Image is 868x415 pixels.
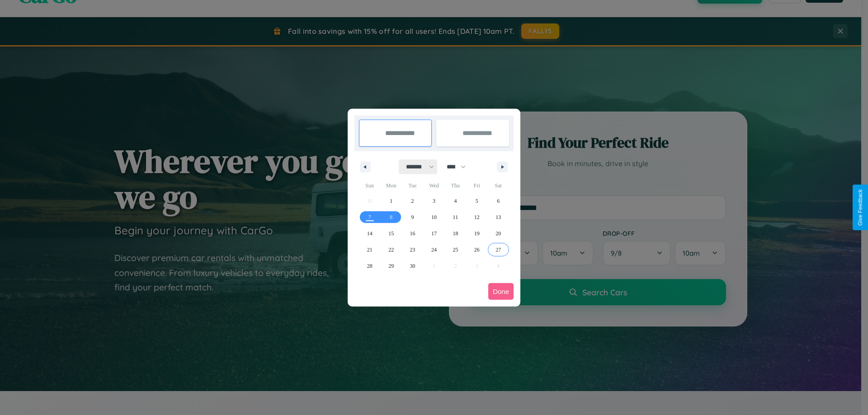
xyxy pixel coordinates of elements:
[367,225,373,242] span: 14
[388,242,394,258] span: 22
[857,189,863,226] div: Give Feedback
[453,242,458,258] span: 25
[445,193,466,209] button: 4
[445,209,466,225] button: 11
[474,242,480,258] span: 26
[367,242,373,258] span: 21
[474,225,480,242] span: 19
[390,193,392,209] span: 1
[476,193,478,209] span: 5
[411,209,414,225] span: 9
[445,178,466,193] span: Thu
[466,209,487,225] button: 12
[380,258,401,274] button: 29
[359,209,380,225] button: 7
[359,178,380,193] span: Sun
[495,225,501,242] span: 20
[431,225,437,242] span: 17
[410,242,415,258] span: 23
[402,242,423,258] button: 23
[445,225,466,242] button: 18
[423,193,444,209] button: 3
[380,209,401,225] button: 8
[359,258,380,274] button: 28
[402,193,423,209] button: 2
[380,242,401,258] button: 22
[402,178,423,193] span: Tue
[402,225,423,242] button: 16
[488,209,509,225] button: 13
[411,193,414,209] span: 2
[466,178,487,193] span: Fri
[367,258,373,274] span: 28
[488,193,509,209] button: 6
[423,209,444,225] button: 10
[466,242,487,258] button: 26
[454,193,457,209] span: 4
[488,283,514,300] button: Done
[359,225,380,242] button: 14
[433,193,435,209] span: 3
[423,225,444,242] button: 17
[445,242,466,258] button: 25
[388,225,394,242] span: 15
[368,209,371,225] span: 7
[466,225,487,242] button: 19
[402,258,423,274] button: 30
[431,242,437,258] span: 24
[497,193,500,209] span: 6
[410,258,415,274] span: 30
[380,178,401,193] span: Mon
[388,258,394,274] span: 29
[402,209,423,225] button: 9
[453,209,458,225] span: 11
[453,225,458,242] span: 18
[466,193,487,209] button: 5
[390,209,392,225] span: 8
[488,242,509,258] button: 27
[488,178,509,193] span: Sat
[495,242,501,258] span: 27
[423,178,444,193] span: Wed
[410,225,415,242] span: 16
[359,242,380,258] button: 21
[474,209,480,225] span: 12
[495,209,501,225] span: 13
[380,193,401,209] button: 1
[380,225,401,242] button: 15
[431,209,437,225] span: 10
[488,225,509,242] button: 20
[423,242,444,258] button: 24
